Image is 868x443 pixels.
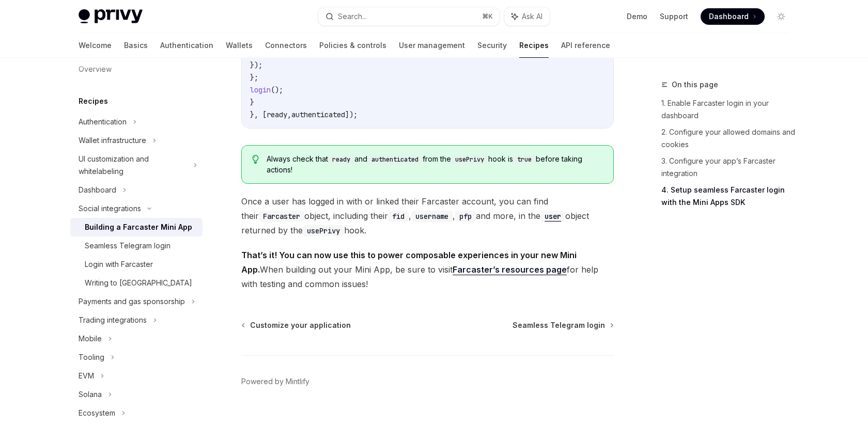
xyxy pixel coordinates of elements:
a: 2. Configure your allowed domains and cookies [661,124,798,153]
a: Welcome [79,33,112,58]
img: light logo [79,9,143,24]
a: User management [399,33,465,58]
span: }, [ [250,110,267,119]
span: } [250,98,254,107]
a: Demo [627,11,647,22]
button: Toggle dark mode [773,8,789,25]
span: login [250,85,271,94]
a: Policies & controls [319,33,386,58]
div: Building a Farcaster Mini App [85,221,192,233]
a: Seamless Telegram login [513,320,613,330]
span: }; [250,73,258,82]
code: usePrivy [451,154,488,165]
div: UI customization and whitelabeling [79,153,187,178]
h5: Recipes [79,95,108,107]
span: ⌘ K [482,12,493,21]
span: Customize your application [250,320,351,330]
div: Trading integrations [79,314,147,326]
code: username [411,211,453,222]
span: When building out your Mini App, be sure to visit for help with testing and common issues! [241,248,614,291]
a: Dashboard [701,8,765,25]
div: Tooling [79,351,104,363]
div: Search... [338,10,367,23]
span: On this page [672,78,718,91]
a: Basics [124,33,148,58]
div: EVM [79,370,94,382]
div: Writing to [GEOGRAPHIC_DATA] [85,277,192,289]
code: usePrivy [303,225,344,236]
a: Writing to [GEOGRAPHIC_DATA] [70,274,203,292]
div: Mobile [79,333,102,345]
a: Powered by Mintlify [241,376,309,387]
a: Seamless Telegram login [70,236,203,255]
span: , [287,110,291,119]
button: Ask AI [504,7,550,26]
a: 1. Enable Farcaster login in your dashboard [661,95,798,124]
span: }); [250,60,262,70]
span: (); [271,85,283,94]
a: API reference [561,33,610,58]
a: user [540,211,565,221]
div: Seamless Telegram login [85,240,171,252]
code: fid [388,211,409,222]
span: Seamless Telegram login [513,320,605,330]
code: pfp [455,211,476,222]
a: 4. Setup seamless Farcaster login with the Mini Apps SDK [661,182,798,211]
a: Security [477,33,507,58]
a: Authentication [160,33,213,58]
a: Connectors [265,33,307,58]
a: Farcaster’s resources page [453,264,567,275]
a: Login with Farcaster [70,255,203,274]
span: authenticated [291,110,345,119]
div: Authentication [79,116,127,128]
a: Wallets [226,33,253,58]
span: ]); [345,110,358,119]
code: Farcaster [259,211,304,222]
span: Always check that and from the hook is before taking actions! [267,154,603,175]
span: Once a user has logged in with or linked their Farcaster account, you can find their object, incl... [241,194,614,238]
button: Search...⌘K [318,7,499,26]
div: Wallet infrastructure [79,134,146,147]
code: true [513,154,536,165]
span: Dashboard [709,11,749,22]
a: Building a Farcaster Mini App [70,218,203,236]
a: 3. Configure your app’s Farcaster integration [661,153,798,182]
code: ready [328,154,354,165]
div: Solana [79,388,102,401]
code: user [540,211,565,222]
div: Payments and gas sponsorship [79,295,185,308]
div: Ecosystem [79,407,115,419]
span: ready [267,110,287,119]
span: Ask AI [522,11,542,22]
code: authenticated [367,154,423,165]
a: Support [660,11,688,22]
div: Dashboard [79,184,116,196]
div: Social integrations [79,202,141,215]
a: Customize your application [242,320,351,330]
div: Login with Farcaster [85,258,153,271]
strong: That’s it! You can now use this to power composable experiences in your new Mini App. [241,250,577,275]
a: Recipes [519,33,549,58]
svg: Tip [252,155,259,164]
